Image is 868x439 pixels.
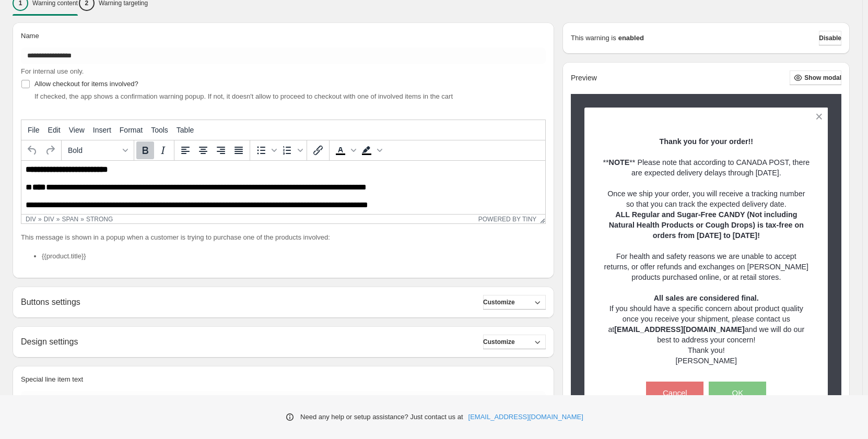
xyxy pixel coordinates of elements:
[660,137,754,146] strong: Thank you for your order!!
[212,141,230,159] button: Align right
[614,325,744,334] strong: [EMAIL_ADDRESS][DOMAIN_NAME]
[309,141,327,159] button: Insert/edit link
[38,216,42,223] div: »
[478,216,537,223] a: Powered by Tiny
[24,141,41,159] button: Undo
[646,382,703,405] button: Cancel
[151,126,168,134] span: Tools
[654,294,759,302] strong: All sales are considered final.
[21,161,545,214] iframe: Rich Text Area
[136,141,154,159] button: Bold
[230,141,248,159] button: Justify
[609,158,630,167] strong: NOTE
[483,335,546,349] button: Customize
[819,34,841,42] span: Disable
[608,304,804,344] span: If you should have a specific concern about product quality once you receive your shipment, pleas...
[618,33,644,43] strong: enabled
[278,141,304,159] div: Numbered list
[468,412,583,422] a: [EMAIL_ADDRESS][DOMAIN_NAME]
[609,210,804,240] span: ALL Regular and Sugar-Free CANDY (Not including Natural Health Products or Cough Drops) is tax-fr...
[41,141,59,159] button: Redo
[34,92,453,100] span: If checked, the app shows a confirmation warning popup. If not, it doesn't allow to proceed to ch...
[21,232,546,243] p: This message is shown in a popup when a customer is trying to purchase one of the products involved:
[571,33,616,43] p: This warning is
[42,251,546,262] li: {{product.title}}
[48,126,61,134] span: Edit
[676,357,737,365] span: [PERSON_NAME]
[93,126,111,134] span: Insert
[790,70,841,85] button: Show modal
[604,252,809,281] span: For health and safety reasons we are unable to accept returns, or offer refunds and exchanges on ...
[62,216,78,223] div: span
[688,346,725,354] span: Thank you!
[709,382,766,405] button: OK
[21,32,39,40] span: Name
[804,74,841,82] span: Show modal
[21,337,78,347] h2: Design settings
[4,4,520,179] body: Rich Text Area. Press ALT-0 for help.
[21,375,83,383] span: Special line item text
[80,216,84,223] div: »
[26,216,36,223] div: div
[536,215,545,223] div: Resize
[64,141,132,159] button: Formats
[34,80,138,88] span: Allow checkout for items involved?
[69,126,85,134] span: View
[483,298,515,306] span: Customize
[358,141,384,159] div: Background color
[120,126,143,134] span: Format
[607,189,805,208] span: Once we ship your order, you will receive a tracking number so that you can track the expected de...
[21,297,80,307] h2: Buttons settings
[177,126,194,134] span: Table
[483,338,515,346] span: Customize
[252,141,278,159] div: Bullet list
[603,158,810,177] span: ** ** Please note that according to CANADA POST, there are expected delivery delays through [DATE].
[86,216,113,223] div: strong
[194,141,212,159] button: Align center
[571,74,597,82] h2: Preview
[332,141,358,159] div: Text color
[68,146,119,155] span: Bold
[21,67,84,75] span: For internal use only.
[44,216,54,223] div: div
[819,31,841,45] button: Disable
[483,295,546,310] button: Customize
[56,216,60,223] div: »
[154,141,172,159] button: Italic
[28,126,40,134] span: File
[177,141,194,159] button: Align left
